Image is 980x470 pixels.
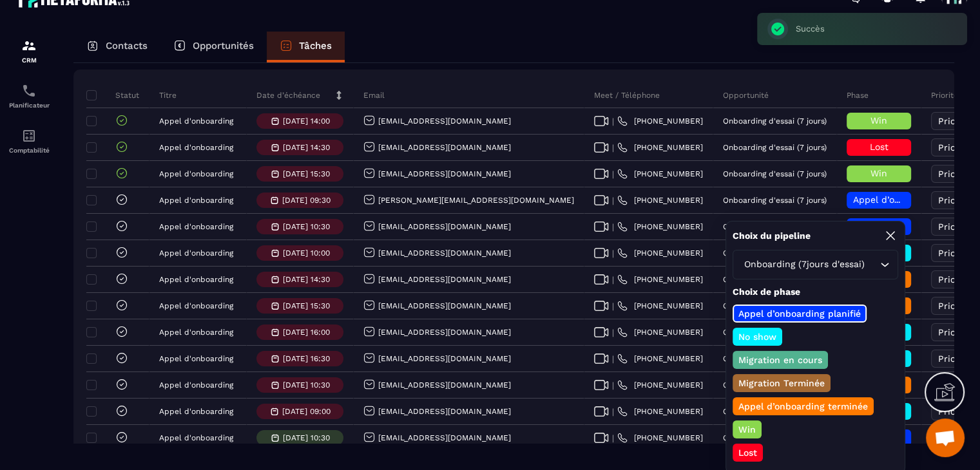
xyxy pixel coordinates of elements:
p: Appel d'onboarding [159,143,233,152]
span: Priorité [938,327,971,337]
p: Appel d'onboarding [159,249,233,258]
p: [DATE] 10:30 [283,381,330,390]
p: Contacts [106,40,148,52]
img: accountant [21,128,37,144]
p: Appel d'onboarding [159,407,233,416]
p: Tâches [299,40,332,52]
p: Statut [90,90,139,100]
span: | [612,407,614,417]
p: [DATE] 14:30 [283,275,330,284]
p: Win [736,423,758,436]
a: [PHONE_NUMBER] [617,353,703,364]
p: Phase [847,90,869,100]
span: Priorité [938,195,971,205]
a: Contacts [73,32,160,62]
a: [PHONE_NUMBER] [617,248,703,258]
p: [DATE] 10:00 [283,249,330,258]
p: Onboarding d'essai (7 jours) [723,196,827,205]
p: [DATE] 15:30 [283,169,330,178]
span: | [612,196,614,205]
a: schedulerschedulerPlanificateur [3,73,55,118]
p: [DATE] 14:30 [283,143,330,152]
span: | [612,354,614,364]
p: Migration Terminée [736,377,827,390]
span: | [612,433,614,443]
a: [PHONE_NUMBER] [617,195,703,205]
p: Onboarding d'essai (7 jours) [723,381,827,390]
a: [PHONE_NUMBER] [617,169,703,179]
p: Onboarding d'essai (7 jours) [723,433,827,442]
span: | [612,117,614,126]
p: Onboarding d'essai (7 jours) [723,222,827,231]
span: | [612,169,614,179]
span: Priorité [938,142,971,153]
span: Priorité [938,274,971,285]
p: Onboarding d'essai (7 jours) [723,169,827,178]
p: Date d’échéance [256,90,320,100]
span: | [612,275,614,285]
p: [DATE] 10:30 [283,222,330,231]
a: [PHONE_NUMBER] [617,142,703,153]
p: Onboarding d'essai (7 jours) [723,301,827,310]
span: Priorité [938,248,971,258]
p: Appel d'onboarding [159,433,233,442]
div: Search for option [733,250,898,279]
a: Tâches [267,32,345,62]
p: [DATE] 14:00 [283,117,330,126]
p: Appel d'onboarding [159,354,233,363]
p: Email [363,90,385,100]
p: Lost [736,446,759,459]
p: [DATE] 15:30 [283,301,330,310]
a: [PHONE_NUMBER] [617,380,703,390]
span: | [612,143,614,153]
p: Appel d'onboarding [159,117,233,126]
p: Priorité [931,90,958,100]
a: [PHONE_NUMBER] [617,327,703,337]
span: Win [870,168,887,178]
p: [DATE] 16:00 [283,328,330,337]
p: Migration en cours [736,353,824,366]
span: | [612,328,614,337]
p: Appel d’onboarding terminée [736,400,870,413]
a: formationformationCRM [3,28,55,73]
p: Opportunité [723,90,769,100]
p: Onboarding d'essai (7 jours) [723,249,827,258]
span: | [612,301,614,311]
p: [DATE] 09:30 [282,196,331,205]
span: Lost [870,142,889,152]
p: CRM [3,57,55,64]
img: formation [21,38,37,53]
p: Appel d'onboarding [159,196,233,205]
p: Onboarding d'essai (7 jours) [723,275,827,284]
a: [PHONE_NUMBER] [617,433,703,443]
span: | [612,381,614,390]
span: | [612,249,614,258]
a: [PHONE_NUMBER] [617,406,703,417]
span: Onboarding (7jours d'essai) [741,258,867,272]
p: Opportunités [193,40,254,52]
span: Priorité [938,169,971,179]
a: Opportunités [160,32,267,62]
p: Meet / Téléphone [594,90,660,100]
a: [PHONE_NUMBER] [617,274,703,285]
p: [DATE] 10:30 [283,433,330,442]
p: Appel d'onboarding [159,381,233,390]
span: Priorité [938,116,971,126]
a: [PHONE_NUMBER] [617,116,703,126]
p: No show [736,330,778,343]
p: Onboarding d'essai (7 jours) [723,143,827,152]
input: Search for option [867,258,877,272]
span: Priorité [938,301,971,311]
p: Onboarding d'essai (7 jours) [723,354,827,363]
p: [DATE] 16:30 [283,354,330,363]
a: accountantaccountantComptabilité [3,118,55,164]
a: [PHONE_NUMBER] [617,221,703,232]
p: Choix de phase [733,286,898,298]
p: Appel d'onboarding [159,169,233,178]
p: Onboarding d'essai (7 jours) [723,328,827,337]
img: scheduler [21,83,37,99]
span: Win [870,115,887,126]
a: [PHONE_NUMBER] [617,301,703,311]
p: Planificateur [3,102,55,109]
p: Appel d'onboarding [159,328,233,337]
